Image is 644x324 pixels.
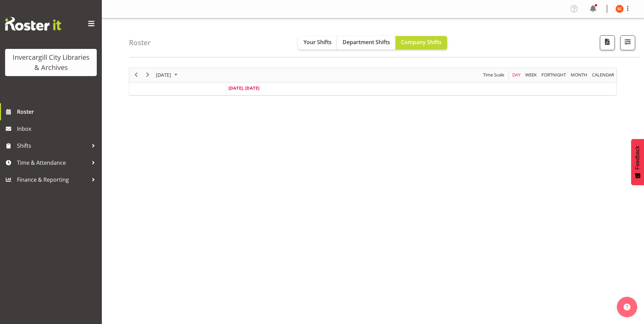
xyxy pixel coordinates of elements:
span: Feedback [634,146,641,169]
img: Rosterit website logo [5,17,61,31]
button: Department Shifts [337,36,395,50]
button: Company Shifts [395,36,447,50]
span: Day [512,71,521,79]
span: [DATE] [155,71,172,79]
span: Finance & Reporting [17,175,88,185]
span: Roster [17,107,98,117]
span: Time & Attendance [17,158,88,168]
span: Time Scale [482,71,505,79]
button: Previous [132,71,141,79]
span: Shifts [17,141,88,151]
div: September 24, 2025 [153,68,182,82]
span: Inbox [17,124,98,134]
img: serena-casey11690.jpg [615,5,624,13]
span: Week [525,71,537,79]
span: Fortnight [541,71,567,79]
div: previous period [130,68,142,82]
button: Month [591,71,615,79]
button: Time Scale [482,71,505,79]
h4: Roster [129,39,151,47]
span: [DATE], [DATE] [228,85,259,91]
div: Invercargill City Libraries & Archives [12,52,90,73]
button: Fortnight [540,71,567,79]
span: Company Shifts [401,38,442,46]
button: Download a PDF of the roster for the current day [600,35,615,50]
button: Filter Shifts [620,35,635,50]
button: September 2025 [155,71,181,79]
span: calendar [591,71,615,79]
div: Timeline Day of September 24, 2025 [129,68,617,96]
button: Timeline Day [511,71,522,79]
button: Timeline Month [570,71,589,79]
span: Department Shifts [343,38,390,46]
button: Next [143,71,152,79]
div: next period [142,68,153,82]
button: Feedback - Show survey [631,139,644,185]
button: Your Shifts [298,36,337,50]
span: Month [570,71,588,79]
button: Timeline Week [524,71,538,79]
img: help-xxl-2.png [624,304,630,310]
span: Your Shifts [303,38,332,46]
